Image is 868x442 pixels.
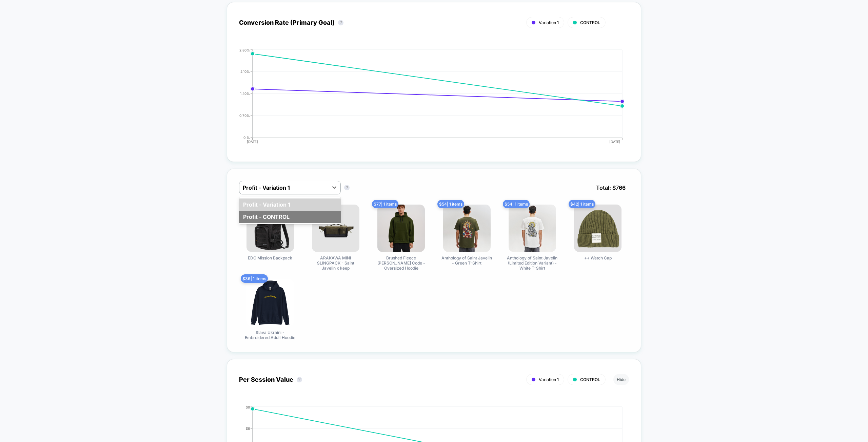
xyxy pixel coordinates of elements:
img: Anthology of Saint Javelin (Limited Edition Variant) - White T-Shirt [509,205,556,252]
img: Anthology of Saint Javelin - Green T-Shirt [443,205,491,252]
span: Anthology of Saint Javelin - Green T-Shirt [441,255,492,266]
img: ++ Watch Cap [574,205,622,252]
tspan: 1.40% [240,91,250,96]
span: EDC Mission Backpack [248,255,292,260]
span: Total: $ 766 [593,181,629,194]
span: ++ Watch Cap [584,255,612,260]
button: ? [344,185,350,190]
div: Profit - CONTROL [239,211,341,223]
img: ARAKAWA MINI SLINGPACK - Saint Javelin x keep [312,205,359,252]
tspan: $6 [246,426,250,430]
button: ? [338,20,343,25]
tspan: 2.10% [240,69,250,73]
tspan: 0.70% [239,113,250,118]
tspan: [DATE] [609,140,620,144]
span: CONTROL [580,377,600,382]
button: ? [297,377,302,382]
span: ARAKAWA MINI SLINGPACK - Saint Javelin x keep [310,255,361,271]
img: Slava Ukraini - Embroidered Adult Hoodie [246,279,294,327]
tspan: 0 % [243,135,250,140]
div: Profit - Variation 1 [239,198,341,211]
span: Anthology of Saint Javelin (Limited Edition Variant) - White T-Shirt [507,255,558,271]
span: $ 77 | 1 items [372,200,398,208]
tspan: $8 [246,405,250,409]
span: $ 42 | 1 items [569,200,595,208]
span: $ 54 | 1 items [437,200,464,208]
span: Slava Ukraini - Embroidered Adult Hoodie [245,330,296,340]
span: Variation 1 [539,20,559,25]
span: $ 36 | 1 items [241,274,268,283]
span: Brushed Fleece [PERSON_NAME] Code - Oversized Hoodie [376,255,427,271]
tspan: 2.80% [239,48,250,52]
span: $ 54 | 1 items [503,200,530,208]
img: Brushed Fleece Morse Code - Oversized Hoodie [377,205,425,252]
div: CONVERSION_RATE [232,48,622,150]
button: Hide [613,374,629,385]
img: EDC Mission Backpack [246,205,294,252]
tspan: [DATE] [247,140,258,144]
span: CONTROL [580,20,600,25]
span: Variation 1 [539,377,559,382]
